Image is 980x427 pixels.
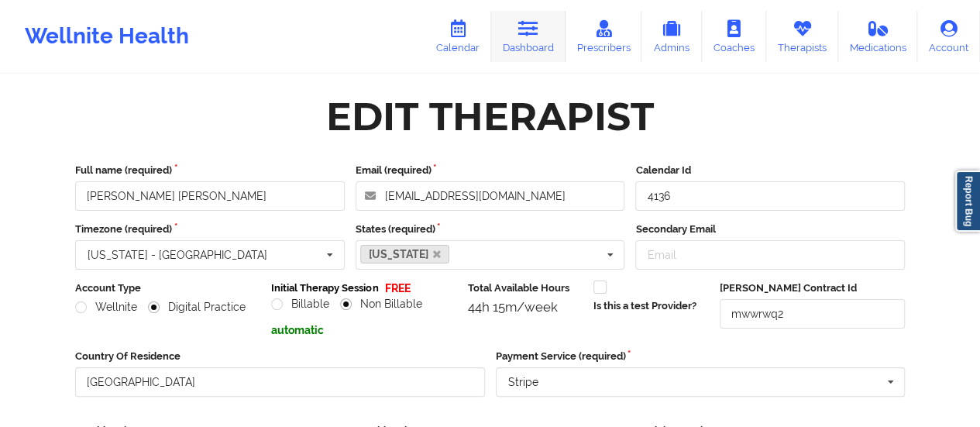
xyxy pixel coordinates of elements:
label: [PERSON_NAME] Contract Id [720,281,905,296]
a: [US_STATE] [360,245,450,263]
label: Billable [271,298,329,311]
a: Medications [838,11,918,62]
label: Account Type [75,281,260,296]
input: Email [635,240,905,270]
label: Initial Therapy Session [271,281,378,296]
a: Therapists [766,11,838,62]
a: Account [917,11,980,62]
div: Edit Therapist [326,92,654,141]
label: Email (required) [356,163,625,178]
input: Deel Contract Id [720,299,905,329]
label: Wellnite [75,301,137,314]
label: Timezone (required) [75,222,345,237]
a: Coaches [702,11,766,62]
a: Admins [641,11,702,62]
a: Report Bug [955,170,980,232]
label: Total Available Hours [468,281,583,296]
label: States (required) [356,222,625,237]
label: Non Billable [340,298,422,311]
label: Calendar Id [635,163,905,178]
a: Dashboard [491,11,566,62]
label: Payment Service (required) [496,349,906,364]
input: Full name [75,181,345,211]
p: automatic [271,322,456,338]
div: [US_STATE] - [GEOGRAPHIC_DATA] [88,250,267,260]
div: 44h 15m/week [468,299,583,315]
label: Is this a test Provider? [593,298,696,314]
a: Prescribers [566,11,642,62]
input: Email address [356,181,625,211]
a: Calendar [425,11,491,62]
label: Country Of Residence [75,349,485,364]
label: Full name (required) [75,163,345,178]
div: Stripe [508,377,538,387]
input: Calendar Id [635,181,905,211]
p: FREE [385,281,411,296]
label: Digital Practice [148,301,246,314]
label: Secondary Email [635,222,905,237]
